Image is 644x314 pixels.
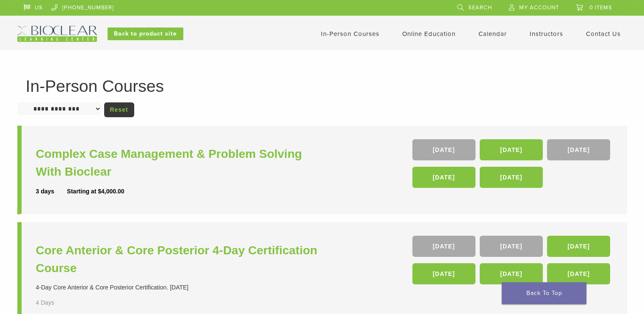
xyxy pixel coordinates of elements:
a: Back To Top [502,282,586,304]
div: , , , , [412,139,613,192]
a: [DATE] [412,236,475,257]
a: Online Education [402,30,456,38]
a: [DATE] [547,236,610,257]
a: [DATE] [480,236,543,257]
a: Back to product site [108,28,183,40]
a: [DATE] [412,139,475,160]
div: 3 days [36,187,67,196]
a: Contact Us [586,30,621,38]
a: Calendar [478,30,507,38]
a: [DATE] [480,139,543,160]
a: [DATE] [480,263,543,284]
h1: In-Person Courses [26,78,619,94]
a: [DATE] [412,263,475,284]
a: [DATE] [412,167,475,188]
a: [DATE] [547,139,610,160]
a: Reset [104,102,134,117]
div: 4 Days [36,298,79,307]
div: , , , , , [412,236,613,289]
a: In-Person Courses [321,30,379,38]
a: [DATE] [480,167,543,188]
div: 4-Day Core Anterior & Core Posterior Certification. [DATE] [36,283,324,292]
span: Search [468,4,492,11]
a: Instructors [530,30,563,38]
a: Complex Case Management & Problem Solving With Bioclear [36,145,324,181]
img: Bioclear [17,26,97,42]
span: 0 items [589,4,612,11]
div: Starting at $4,000.00 [67,187,124,196]
a: Core Anterior & Core Posterior 4-Day Certification Course [36,242,324,277]
a: [DATE] [547,263,610,284]
span: My Account [519,4,559,11]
